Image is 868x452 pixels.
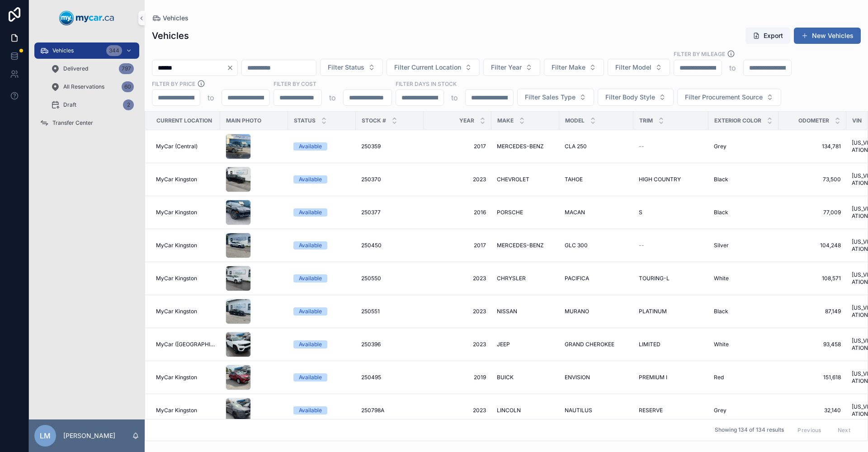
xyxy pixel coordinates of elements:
[565,209,628,216] a: MACAN
[226,117,261,124] span: Main Photo
[714,341,773,348] a: White
[328,63,364,72] span: Filter Status
[361,176,381,183] span: 250370
[163,14,189,23] span: Vehicles
[293,373,350,381] a: Available
[565,308,589,315] span: MURANO
[156,407,215,414] a: MyCar Kingston
[565,242,588,249] span: GLC 300
[361,374,418,381] a: 250495
[784,341,841,348] a: 93,458
[429,242,486,249] span: 2017
[497,308,554,315] a: NISSAN
[794,28,861,44] button: New Vehicles
[293,406,350,414] a: Available
[293,307,350,315] a: Available
[784,374,841,381] a: 151,618
[156,242,197,249] span: MyCar Kingston
[208,92,214,103] p: to
[156,242,215,249] a: MyCar Kingston
[429,275,486,282] span: 2023
[63,431,115,440] p: [PERSON_NAME]
[156,209,197,216] span: MyCar Kingston
[565,176,583,183] span: TAHOE
[361,275,418,282] a: 250550
[639,341,703,348] a: LIMITED
[639,407,663,414] span: RESERVE
[639,176,703,183] a: HIGH COUNTRY
[639,341,660,348] span: LIMITED
[34,42,139,59] a: Vehicles344
[714,209,728,216] span: Black
[784,407,841,414] a: 32,140
[497,176,554,183] a: CHEVROLET
[497,242,554,249] a: MERCEDES-BENZ
[45,97,139,113] a: Draft2
[714,143,726,150] span: Grey
[565,143,628,150] a: CLA 250
[156,308,197,315] span: MyCar Kingston
[52,119,93,127] span: Transfer Center
[226,64,237,71] button: Clear
[639,143,703,150] a: --
[497,308,517,315] span: NISSAN
[491,63,522,72] span: Filter Year
[497,143,544,150] span: MERCEDES-BENZ
[714,407,726,414] span: Grey
[52,47,74,54] span: Vehicles
[565,407,592,414] span: NAUTILUS
[714,374,724,381] span: Red
[715,427,784,434] span: Showing 134 of 134 results
[361,308,380,315] span: 250551
[565,143,587,150] span: CLA 250
[156,374,215,381] a: MyCar Kingston
[497,143,554,150] a: MERCEDES-BENZ
[784,176,841,183] span: 73,500
[299,373,322,381] div: Available
[429,374,486,381] a: 2019
[497,117,514,124] span: Make
[497,374,554,381] a: BUICK
[714,176,728,183] span: Black
[497,176,529,183] span: CHEVROLET
[29,36,145,143] div: scrollable content
[429,143,486,150] a: 2017
[361,143,381,150] span: 250359
[565,242,628,249] a: GLC 300
[565,374,628,381] a: ENVISION
[497,209,523,216] span: PORSCHE
[565,308,628,315] a: MURANO
[639,209,703,216] a: S
[565,117,585,124] span: Model
[677,89,781,106] button: Select Button
[156,176,197,183] span: MyCar Kingston
[639,242,644,249] span: --
[784,242,841,249] span: 104,248
[156,308,215,315] a: MyCar Kingston
[429,341,486,348] span: 2023
[639,374,703,381] a: PREMIUM I
[299,241,322,250] div: Available
[639,407,703,414] a: RESERVE
[429,209,486,216] a: 2016
[156,407,197,414] span: MyCar Kingston
[525,93,576,102] span: Filter Sales Type
[361,407,384,414] span: 250798A
[798,117,829,124] span: Odometer
[598,89,674,106] button: Select Button
[63,101,76,108] span: Draft
[361,275,381,282] span: 250550
[152,29,189,42] h1: Vehicles
[784,275,841,282] a: 108,571
[639,117,653,124] span: Trim
[387,59,480,76] button: Select Button
[299,142,322,151] div: Available
[293,208,350,217] a: Available
[615,63,651,72] span: Filter Model
[784,143,841,150] span: 134,781
[639,176,681,183] span: HIGH COUNTRY
[299,274,322,282] div: Available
